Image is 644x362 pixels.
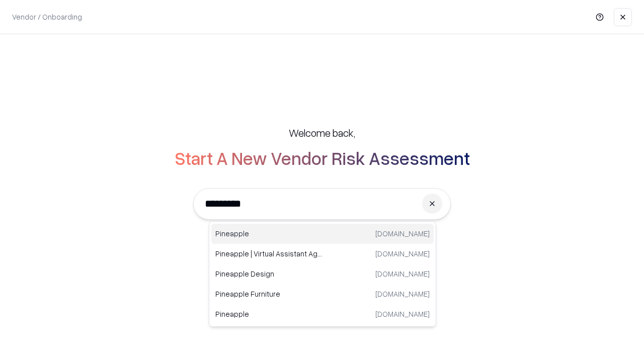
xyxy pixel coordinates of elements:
p: [DOMAIN_NAME] [375,309,430,319]
h2: Start A New Vendor Risk Assessment [175,148,470,168]
p: Pineapple [215,309,323,319]
p: [DOMAIN_NAME] [375,289,430,299]
p: [DOMAIN_NAME] [375,248,430,259]
p: Vendor / Onboarding [12,12,82,22]
p: Pineapple [215,228,323,239]
p: [DOMAIN_NAME] [375,228,430,239]
div: Suggestions [209,221,436,327]
p: [DOMAIN_NAME] [375,268,430,279]
h5: Welcome back, [289,126,355,140]
p: Pineapple Design [215,268,323,279]
p: Pineapple Furniture [215,289,323,299]
p: Pineapple | Virtual Assistant Agency [215,248,323,259]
